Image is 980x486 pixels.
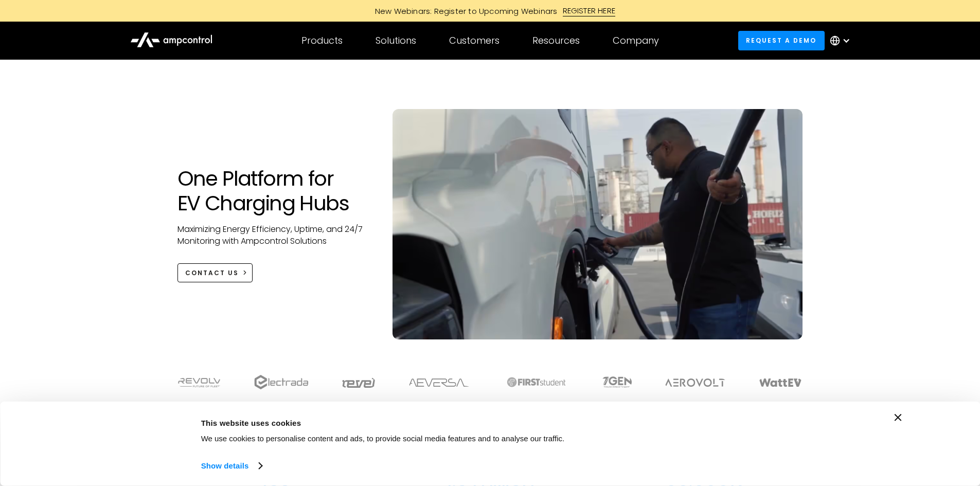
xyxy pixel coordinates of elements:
div: This website uses cookies [201,417,705,429]
div: Customers [449,35,500,46]
img: Aerovolt Logo [665,379,726,387]
img: WattEV logo [759,379,802,387]
div: Resources [532,35,580,46]
a: Show details [201,458,262,474]
a: CONTACT US [177,263,253,282]
button: Okay [728,414,876,444]
div: Products [301,35,343,46]
div: Company [613,35,659,46]
div: CONTACT US [185,268,239,278]
p: Maximizing Energy Efficiency, Uptime, and 24/7 Monitoring with Ampcontrol Solutions [177,224,372,247]
div: Solutions [376,35,416,46]
div: REGISTER HERE [563,5,616,16]
img: electrada logo [254,375,308,389]
a: New Webinars: Register to Upcoming WebinarsREGISTER HERE [259,5,722,16]
span: We use cookies to personalise content and ads, to provide social media features and to analyse ou... [201,434,565,443]
button: Close banner [895,414,902,421]
a: Request a demo [738,31,825,50]
h1: One Platform for EV Charging Hubs [177,166,372,215]
div: New Webinars: Register to Upcoming Webinars [365,6,563,16]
